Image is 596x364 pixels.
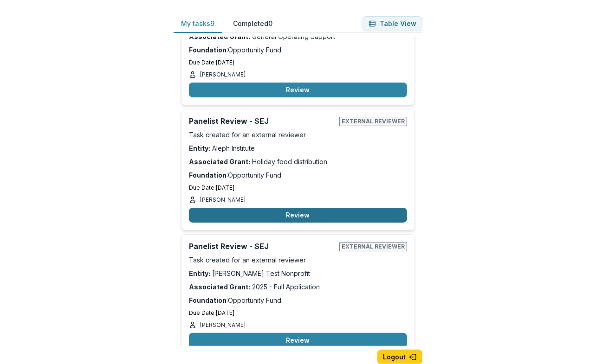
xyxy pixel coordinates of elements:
p: [PERSON_NAME] Test Nonprofit [189,268,407,278]
strong: Foundation [189,46,227,54]
strong: Associated Grant: [189,158,250,166]
p: : Opportunity Fund [189,170,407,180]
p: General Operating Support [189,32,407,41]
p: [PERSON_NAME] [200,196,246,204]
button: Completed 0 [226,15,280,33]
strong: Associated Grant: [189,283,250,291]
h2: Panelist Review - SEJ [189,117,336,126]
button: Review [189,208,407,223]
button: Table View [363,16,422,31]
p: Task created for an external reviewer [189,255,407,265]
p: Aleph Institute [189,143,407,153]
button: Review [189,333,407,348]
span: External reviewer [339,117,407,126]
p: Due Date: [DATE] [189,184,407,192]
span: External reviewer [339,242,407,251]
p: Due Date: [DATE] [189,58,407,67]
strong: Foundation [189,296,227,304]
p: [PERSON_NAME] [200,70,246,79]
p: Due Date: [DATE] [189,309,407,317]
p: 2025 - Full Application [189,282,407,292]
strong: Entity: [189,269,210,277]
p: [PERSON_NAME] [200,321,246,329]
p: Task created for an external reviewer [189,130,407,140]
p: Holiday food distribution [189,157,407,166]
p: : Opportunity Fund [189,45,407,55]
strong: Associated Grant: [189,32,250,40]
p: : Opportunity Fund [189,295,407,305]
button: My tasks 9 [174,15,222,33]
strong: Foundation [189,171,227,179]
strong: Entity: [189,144,210,152]
h2: Panelist Review - SEJ [189,242,336,251]
button: Review [189,83,407,97]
